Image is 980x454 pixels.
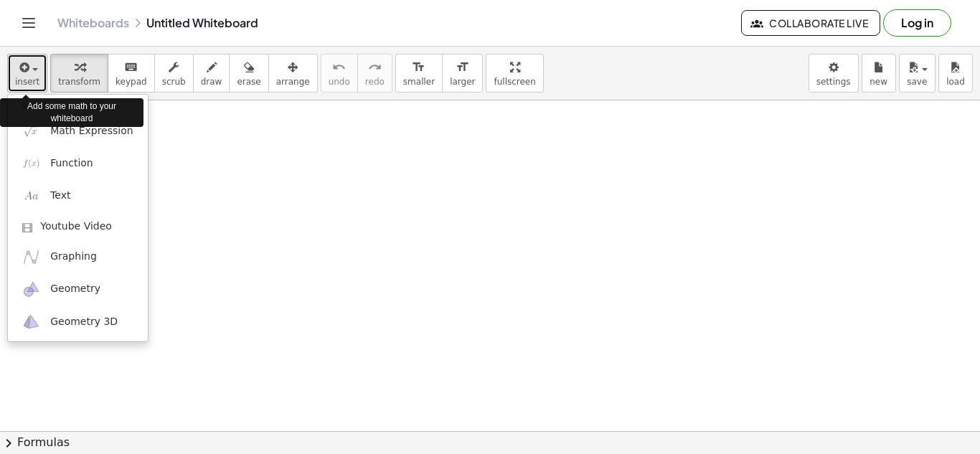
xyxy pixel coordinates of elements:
span: Collaborate Live [753,16,868,29]
span: new [870,77,887,87]
span: smaller [403,77,435,87]
a: Whiteboards [57,16,129,30]
span: load [946,77,965,87]
button: erase [229,54,268,93]
span: save [907,77,927,87]
span: Geometry [50,282,100,296]
i: format_size [412,59,425,76]
button: redoredo [357,54,392,93]
span: Math Expression [50,124,133,138]
a: Youtube Video [8,212,148,241]
a: Text [8,180,148,212]
a: Geometry 3D [8,306,148,338]
span: settings [816,77,851,87]
button: fullscreen [486,54,543,93]
span: draw [201,77,222,87]
button: load [938,54,973,93]
i: format_size [456,59,469,76]
a: Graphing [8,241,148,273]
span: scrub [162,77,186,87]
button: scrub [154,54,194,93]
a: Geometry [8,273,148,306]
button: Log in [883,9,951,37]
span: Graphing [50,250,97,264]
span: keypad [116,77,147,87]
button: draw [193,54,230,93]
img: ggb-graphing.svg [22,248,40,266]
span: transform [58,77,100,87]
i: undo [332,59,346,76]
button: format_sizesmaller [395,54,443,93]
button: Toggle navigation [17,11,40,34]
img: Aa.png [22,187,40,205]
img: ggb-3d.svg [22,313,40,331]
button: new [862,54,896,93]
span: undo [329,77,350,87]
span: Text [50,189,70,203]
span: larger [450,77,475,87]
a: Function [8,147,148,179]
button: transform [50,54,108,93]
button: insert [7,54,47,93]
button: format_sizelarger [442,54,483,93]
span: insert [15,77,39,87]
span: fullscreen [494,77,535,87]
button: undoundo [321,54,358,93]
button: arrange [268,54,318,93]
i: keyboard [124,59,138,76]
span: Function [50,156,93,171]
span: arrange [276,77,310,87]
span: Youtube Video [40,219,112,234]
span: redo [365,77,385,87]
span: erase [237,77,260,87]
img: sqrt_x.png [22,122,40,140]
span: Geometry 3D [50,315,118,329]
button: keyboardkeypad [108,54,155,93]
img: ggb-geometry.svg [22,280,40,298]
img: f_x.png [22,154,40,172]
i: redo [368,59,382,76]
button: Collaborate Live [741,10,880,36]
button: save [899,54,936,93]
button: settings [809,54,859,93]
a: Math Expression [8,115,148,147]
